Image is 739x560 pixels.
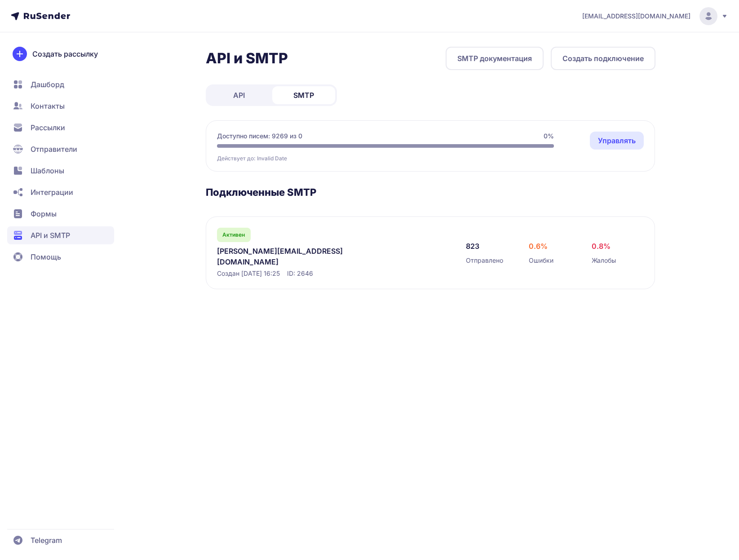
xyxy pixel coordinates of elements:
[544,132,554,141] span: 0%
[592,256,616,265] span: Жалобы
[31,122,65,133] span: Рассылки
[206,49,288,67] h2: API и SMTP
[466,256,503,265] span: Отправлено
[31,187,73,198] span: Интеграции
[529,256,553,265] span: Ошибки
[217,155,287,162] span: Действует до: Invalid Date
[551,47,655,70] button: Создать подключение
[32,49,98,59] span: Создать рассылку
[272,86,335,104] a: SMTP
[233,90,245,101] span: API
[287,269,313,278] span: ID: 2646
[31,251,61,262] span: Помощь
[592,241,611,251] span: 0.8%
[217,246,401,267] a: [PERSON_NAME][EMAIL_ADDRESS][DOMAIN_NAME]
[217,132,302,141] span: Доступно писем: 9269 из 0
[206,186,655,198] h3: Подключенные SMTP
[582,12,690,21] span: [EMAIL_ADDRESS][DOMAIN_NAME]
[217,269,280,278] span: Создан [DATE] 16:25
[446,47,544,70] a: SMTP документация
[293,90,314,101] span: SMTP
[529,241,548,251] span: 0.6%
[31,144,77,154] span: Отправители
[590,132,644,150] a: Управлять
[222,231,245,238] span: Активен
[31,208,57,219] span: Формы
[31,79,64,90] span: Дашборд
[31,535,62,546] span: Telegram
[7,531,114,549] a: Telegram
[31,230,70,241] span: API и SMTP
[31,101,65,111] span: Контакты
[31,165,64,176] span: Шаблоны
[208,86,270,104] a: API
[466,241,479,251] span: 823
